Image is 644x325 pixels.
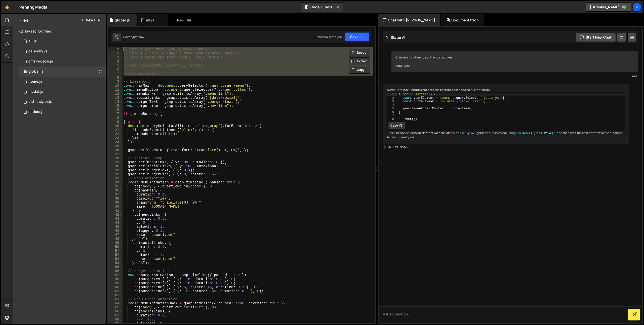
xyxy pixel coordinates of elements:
[108,301,123,305] div: 64
[349,57,370,65] button: Explain
[316,35,342,39] div: Prod is out of sync
[28,79,42,84] div: home.js
[28,39,37,44] div: all.js
[108,273,123,277] div: 57
[108,63,123,68] div: 5
[19,77,106,87] div: 6155/44902.js
[586,3,631,12] a: [DOMAIN_NAME]
[632,3,641,12] div: Bo
[19,107,106,117] div: 6155/44882.js
[28,110,45,114] div: sliders.js
[108,148,123,152] div: 26
[108,160,123,164] div: 29
[108,116,123,120] div: 18
[387,96,397,100] div: 2
[108,152,123,156] div: 27
[19,46,106,56] div: 6155/14966.js
[24,70,27,74] span: 1
[108,309,123,313] div: 66
[108,124,123,128] div: 20
[385,35,406,40] h2: Slater AI
[349,66,370,74] button: Copy
[108,128,123,132] div: 21
[349,49,370,56] button: Debug
[108,213,123,217] div: 42
[108,88,123,92] div: 11
[387,107,397,110] div: 5
[391,51,638,72] div: Create a function to set the correct year data-year
[19,87,106,97] div: 6155/14792.js
[123,35,144,39] div: Saved
[108,201,123,205] div: 39
[108,47,123,51] div: 1
[393,73,637,79] div: You
[108,209,123,213] div: 41
[19,97,106,107] div: 6155/44890.js
[19,56,106,67] div: 6155/14679.js
[108,281,123,285] div: 59
[108,289,123,293] div: 61
[108,136,123,140] div: 23
[108,257,123,261] div: 53
[345,32,369,41] button: Save
[108,297,123,301] div: 63
[108,168,123,172] div: 31
[108,176,123,180] div: 33
[108,132,123,136] div: 22
[108,156,123,160] div: 28
[108,229,123,233] div: 46
[108,249,123,253] div: 51
[108,84,123,88] div: 10
[108,92,123,96] div: 12
[387,100,397,103] div: 3
[384,145,628,149] div: [PERSON_NAME]
[459,132,475,135] code: data-year
[388,122,405,130] button: Copy
[146,18,154,23] div: all.js
[108,188,123,192] div: 36
[108,269,123,273] div: 56
[108,164,123,168] div: 30
[108,253,123,257] div: 52
[441,14,484,26] div: Documentation
[108,245,123,249] div: 50
[108,59,123,63] div: 4
[387,117,397,121] div: 8
[108,108,123,112] div: 16
[28,100,52,104] div: old_swiper.js
[387,103,397,107] div: 4
[108,180,123,184] div: 34
[108,96,123,100] div: 13
[576,33,616,42] button: Start new chat
[108,76,123,80] div: 8
[108,217,123,221] div: 43
[387,110,397,114] div: 6
[108,205,123,209] div: 40
[108,293,123,297] div: 62
[108,55,123,59] div: 3
[108,305,123,309] div: 65
[108,237,123,241] div: 48
[28,59,53,64] div: cms-videos.js
[108,221,123,225] div: 44
[108,192,123,197] div: 37
[28,69,44,74] div: global.js
[115,18,130,23] div: global.js
[1,1,13,13] a: 🤙
[108,172,123,176] div: 32
[108,100,123,104] div: 14
[108,225,123,229] div: 45
[108,265,123,269] div: 55
[108,144,123,148] div: 25
[108,120,123,124] div: 19
[108,285,123,289] div: 60
[81,18,100,22] button: New File
[108,261,123,265] div: 54
[108,80,123,84] div: 9
[108,51,123,55] div: 2
[108,233,123,237] div: 47
[108,68,123,72] div: 6
[387,114,397,117] div: 7
[301,3,343,12] button: Code + Tools
[515,132,555,135] code: new Date().getFullYear()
